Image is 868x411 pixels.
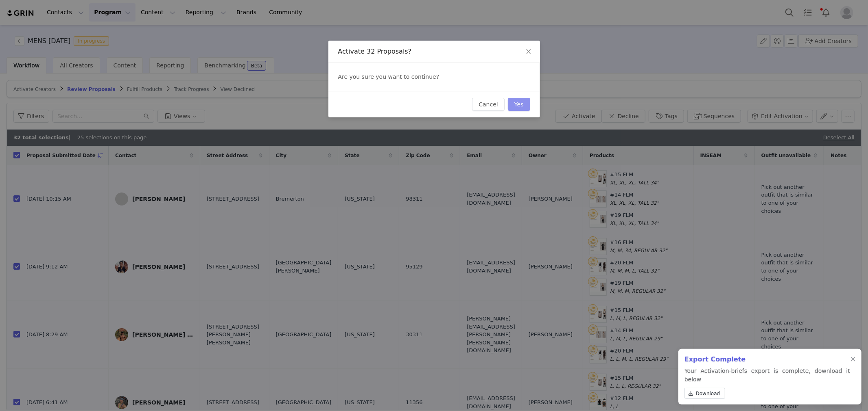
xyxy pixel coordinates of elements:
span: Download [696,390,720,397]
a: Download [684,388,725,399]
button: Yes [508,98,530,111]
div: Are you sure you want to continue? [328,63,540,91]
p: Your Activation-briefs export is complete, download it below [684,367,850,402]
div: Activate 32 Proposals? [338,47,530,56]
button: Close [517,41,540,63]
button: Cancel [472,98,504,111]
h2: Export Complete [684,355,850,364]
i: icon: close [525,48,532,55]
